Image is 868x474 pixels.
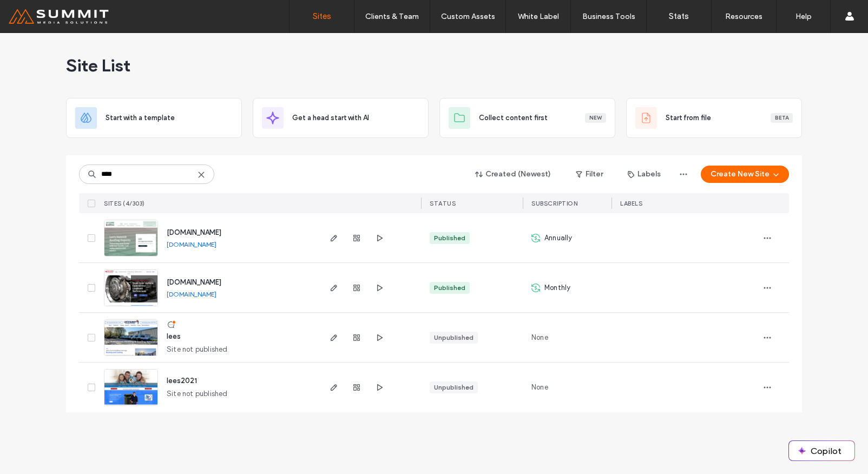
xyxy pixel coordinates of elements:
[531,382,548,393] span: None
[518,12,559,21] label: White Label
[626,98,802,138] div: Start from fileBeta
[365,12,419,21] label: Clients & Team
[441,12,495,21] label: Custom Assets
[167,290,216,298] a: [DOMAIN_NAME]
[585,113,606,123] div: New
[795,12,812,21] label: Help
[167,389,228,399] span: Site not published
[771,113,793,123] div: Beta
[66,98,242,138] div: Start with a template
[167,278,221,286] a: [DOMAIN_NAME]
[466,166,561,183] button: Created (Newest)
[439,98,615,138] div: Collect content firstNew
[582,12,635,21] label: Business Tools
[104,200,145,207] span: SITES (4/303)
[725,12,762,21] label: Resources
[313,11,331,21] label: Sites
[531,332,548,343] span: None
[434,333,474,343] div: Unpublished
[167,344,228,355] span: Site not published
[531,200,577,207] span: SUBSCRIPTION
[167,377,197,385] a: lees2021
[544,233,573,243] span: Annually
[253,98,429,138] div: Get a head start with AI
[430,200,456,207] span: STATUS
[167,228,221,236] a: [DOMAIN_NAME]
[167,332,181,340] a: lees
[434,383,474,392] div: Unpublished
[789,441,854,460] button: Copilot
[479,113,548,123] span: Collect content first
[666,113,711,123] span: Start from file
[701,166,789,183] button: Create New Site
[434,283,465,293] div: Published
[669,11,689,21] label: Stats
[292,113,369,123] span: Get a head start with AI
[544,282,570,293] span: Monthly
[167,240,216,248] a: [DOMAIN_NAME]
[618,166,670,183] button: Labels
[565,166,614,183] button: Filter
[106,113,175,123] span: Start with a template
[620,200,642,207] span: LABELS
[66,55,130,76] span: Site List
[434,233,465,243] div: Published
[25,8,47,17] span: Help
